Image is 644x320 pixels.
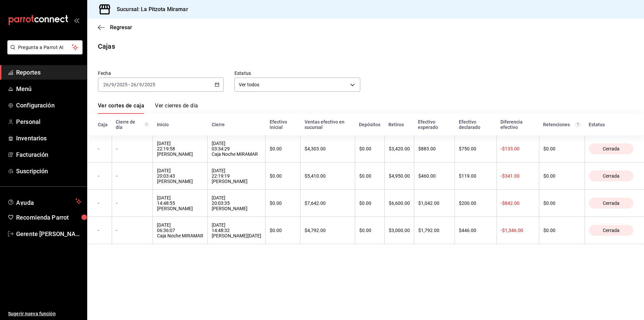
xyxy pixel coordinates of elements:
[234,78,360,92] div: Ver todos
[543,200,581,206] div: $0.00
[116,119,149,130] div: Cierre de día
[212,122,262,127] div: Cierre
[459,200,492,206] div: $200.00
[116,82,128,87] input: ----
[98,71,224,76] label: Fecha
[543,228,581,233] div: $0.00
[212,168,261,184] div: [DATE] 22:19:19 [PERSON_NAME]
[111,5,188,13] h3: Sucursal: La Pitzota Miramar
[98,102,198,114] div: navigation tabs
[305,200,351,206] div: $7,642.00
[157,195,203,211] div: [DATE] 14:48:55 [PERSON_NAME]
[600,200,622,206] span: Cerrada
[16,117,82,126] span: Personal
[16,197,73,205] span: Ayuda
[116,200,149,206] div: -
[418,228,451,233] div: $1,792.00
[501,173,535,179] div: -$341.00
[16,84,82,93] span: Menú
[388,122,410,127] div: Retiros
[270,119,297,130] div: Efectivo inicial
[137,82,139,87] span: /
[98,41,115,51] div: Cajas
[128,82,130,87] span: -
[130,82,137,87] input: --
[16,229,82,238] span: Gerente [PERSON_NAME]
[157,141,203,157] div: [DATE] 22:19:58 [PERSON_NAME]
[600,146,622,151] span: Cerrada
[389,173,410,179] div: $4,950.00
[5,49,83,56] a: Pregunta a Parrot AI
[155,102,198,114] a: Ver cierres de día
[270,173,296,179] div: $0.00
[116,173,149,179] div: -
[109,82,111,87] span: /
[543,146,581,151] div: $0.00
[359,228,380,233] div: $0.00
[157,222,203,238] div: [DATE] 06:36:07 Caja Noche MIRAMAR
[305,173,351,179] div: $5,410.00
[16,101,82,110] span: Configuración
[418,200,451,206] div: $1,042.00
[157,122,204,127] div: Inicio
[98,122,108,127] div: Caja
[501,200,535,206] div: -$842.00
[459,228,492,233] div: $446.00
[543,122,581,127] div: Retenciones
[234,71,360,76] label: Estatus
[270,146,296,151] div: $0.00
[305,146,351,151] div: $4,303.00
[98,24,132,31] button: Regresar
[111,82,114,87] input: --
[16,167,82,176] span: Suscripción
[212,195,261,211] div: [DATE] 20:03:35 [PERSON_NAME]
[98,102,144,114] a: Ver cortes de caja
[116,228,149,233] div: -
[212,141,261,157] div: [DATE] 03:34:29 Caja Noche MIRAMAR
[600,228,622,233] span: Cerrada
[359,146,380,151] div: $0.00
[359,173,380,179] div: $0.00
[98,146,108,151] div: -
[418,173,451,179] div: $460.00
[270,228,296,233] div: $0.00
[305,119,351,130] div: Ventas efectivo en sucursal
[212,222,261,238] div: [DATE] 14:48:32 [PERSON_NAME][DATE]
[103,82,109,87] input: --
[98,228,108,233] div: -
[501,228,535,233] div: -$1,346.00
[359,200,380,206] div: $0.00
[359,122,380,127] div: Depósitos
[144,122,149,127] svg: El número de cierre de día es consecutivo y consolida todos los cortes de caja previos en un únic...
[16,150,82,159] span: Facturación
[600,173,622,179] span: Cerrada
[142,82,144,87] span: /
[16,68,82,77] span: Reportes
[110,24,132,31] span: Regresar
[157,168,203,184] div: [DATE] 20:03:43 [PERSON_NAME]
[16,213,82,222] span: Recomienda Parrot
[459,146,492,151] div: $750.00
[98,173,108,179] div: -
[389,200,410,206] div: $6,600.00
[74,17,79,23] button: open_drawer_menu
[270,200,296,206] div: $0.00
[18,44,72,51] span: Pregunta a Parrot AI
[418,119,451,130] div: Efectivo esperado
[418,146,451,151] div: $883.00
[16,134,82,143] span: Inventarios
[116,146,149,151] div: -
[459,119,492,130] div: Efectivo declarado
[98,200,108,206] div: -
[114,82,116,87] span: /
[575,122,581,127] svg: Total de retenciones de propinas registradas
[7,40,83,54] button: Pregunta a Parrot AI
[305,228,351,233] div: $4,792.00
[389,146,410,151] div: $3,420.00
[500,119,535,130] div: Diferencia efectivo
[501,146,535,151] div: -$133.00
[459,173,492,179] div: $119.00
[144,82,156,87] input: ----
[389,228,410,233] div: $3,000.00
[589,122,633,127] div: Estatus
